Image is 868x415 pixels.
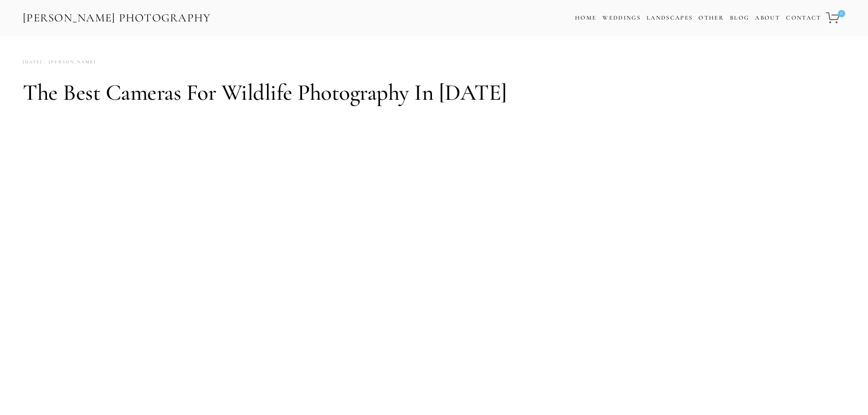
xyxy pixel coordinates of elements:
a: 0 items in cart [825,7,846,29]
a: About [755,11,780,25]
a: Other [699,14,724,21]
h1: The Best Cameras for Wildlife Photography in [DATE] [23,79,845,106]
a: Contact [786,11,821,25]
a: Home [575,11,596,25]
time: [DATE] [23,56,42,68]
span: 0 [838,10,845,17]
a: [PERSON_NAME] [42,56,96,68]
a: Landscapes [647,14,693,21]
a: [PERSON_NAME] Photography [22,8,212,28]
a: Blog [730,11,749,25]
a: Weddings [602,14,641,21]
